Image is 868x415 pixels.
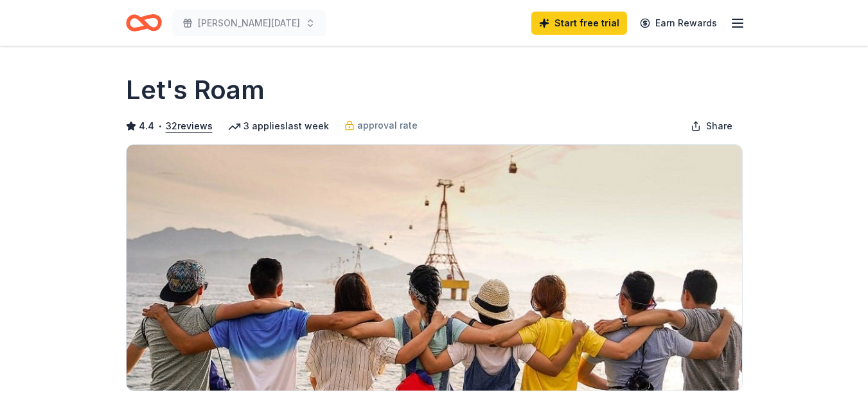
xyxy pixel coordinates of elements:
span: • [157,121,162,131]
button: [PERSON_NAME][DATE] [172,10,326,36]
a: Start free trial [531,12,627,35]
span: [PERSON_NAME][DATE] [198,15,300,31]
a: Home [126,8,162,38]
button: 32reviews [166,118,213,134]
img: Image for Let's Roam [127,145,742,391]
span: Share [706,118,732,134]
a: Earn Rewards [632,12,725,35]
h1: Let's Roam [126,72,265,108]
span: approval rate [357,118,418,133]
button: Share [680,113,743,139]
a: approval rate [344,118,418,133]
div: 3 applies last week [228,118,329,134]
span: 4.4 [139,118,154,134]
